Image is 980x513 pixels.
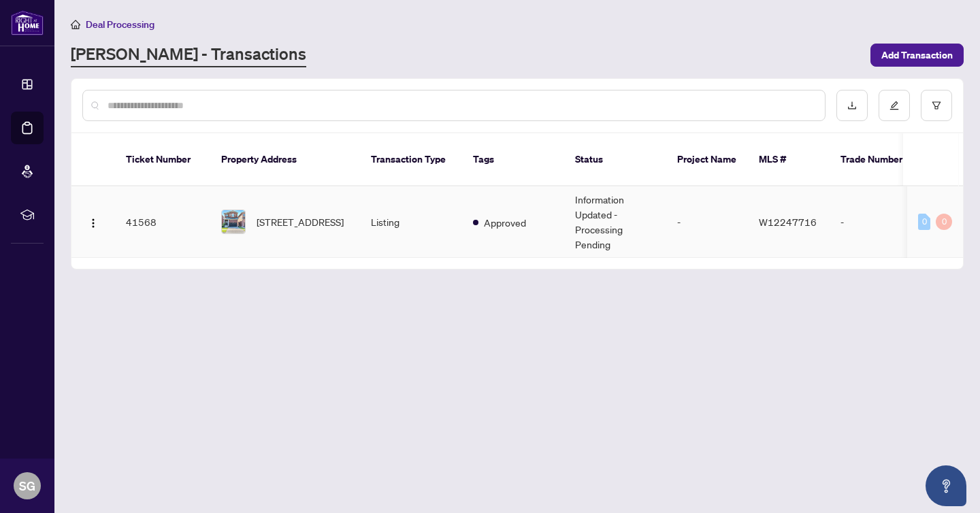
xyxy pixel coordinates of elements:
[889,101,899,110] span: edit
[360,133,462,186] th: Transaction Type
[71,43,306,67] a: [PERSON_NAME] - Transactions
[918,214,930,230] div: 0
[830,133,925,186] th: Trade Number
[932,101,941,110] span: filter
[360,186,462,258] td: Listing
[115,133,210,186] th: Ticket Number
[879,90,910,121] button: edit
[881,44,953,66] span: Add Transaction
[870,44,964,67] button: Add Transaction
[836,90,868,121] button: download
[847,101,857,110] span: download
[830,186,925,258] td: -
[115,186,210,258] td: 41568
[257,214,344,229] span: [STREET_ADDRESS]
[82,211,104,233] button: Logo
[759,216,817,228] span: W12247716
[71,20,80,29] span: home
[19,476,35,495] span: SG
[936,214,952,230] div: 0
[86,18,154,31] span: Deal Processing
[462,133,564,186] th: Tags
[564,133,666,186] th: Status
[210,133,360,186] th: Property Address
[666,133,748,186] th: Project Name
[11,10,44,35] img: logo
[484,215,526,230] span: Approved
[88,218,99,229] img: Logo
[748,133,830,186] th: MLS #
[921,90,952,121] button: filter
[222,210,245,233] img: thumbnail-img
[564,186,666,258] td: Information Updated - Processing Pending
[926,465,966,506] button: Open asap
[666,186,748,258] td: -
